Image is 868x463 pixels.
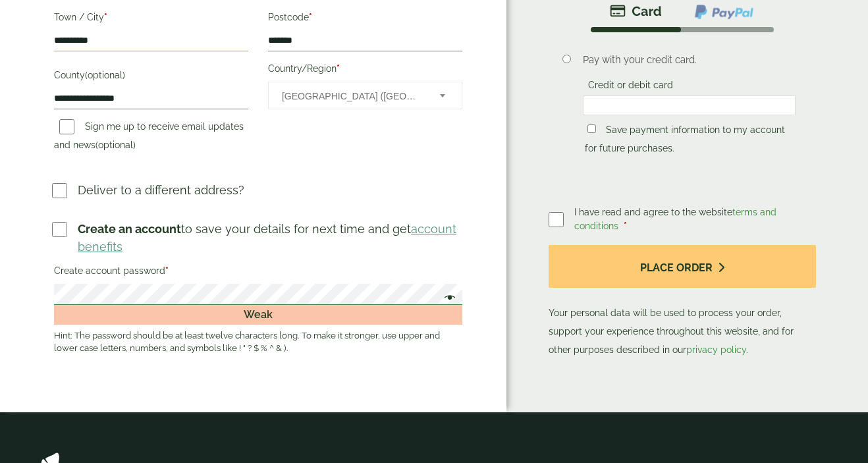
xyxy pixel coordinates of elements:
abbr: required [624,221,627,231]
span: (optional) [95,140,136,150]
a: account benefits [78,222,456,254]
img: stripe.png [610,3,662,19]
img: ppcp-gateway.png [693,3,755,20]
small: Hint: The password should be at least twelve characters long. To make it stronger, use upper and ... [54,329,462,356]
span: I have read and agree to the website [574,207,776,231]
p: Your personal data will be used to process your order, support your experience throughout this we... [549,245,816,359]
label: Save payment information to my account for future purchases. [585,124,785,157]
a: terms and conditions [574,207,776,231]
abbr: required [104,12,107,22]
abbr: required [337,63,340,74]
p: Pay with your credit card. [583,53,796,67]
div: Weak [54,305,462,325]
label: Postcode [268,8,462,30]
label: Town / City [54,8,248,30]
strong: Create an account [78,222,181,236]
label: Credit or debit card [583,80,678,94]
button: Place order [549,245,816,288]
abbr: required [165,265,169,276]
p: Deliver to a different address? [78,181,244,199]
input: Sign me up to receive email updates and news(optional) [59,119,74,134]
label: Country/Region [268,59,462,82]
span: Country/Region [268,82,462,109]
label: County [54,66,248,88]
span: (optional) [85,70,125,80]
p: to save your details for next time and get [78,220,464,256]
a: privacy policy [686,344,746,355]
span: United Kingdom (UK) [282,82,422,110]
label: Sign me up to receive email updates and news [54,121,244,154]
abbr: required [309,12,312,22]
iframe: Secure card payment input frame [587,99,792,111]
label: Create account password [54,261,462,284]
